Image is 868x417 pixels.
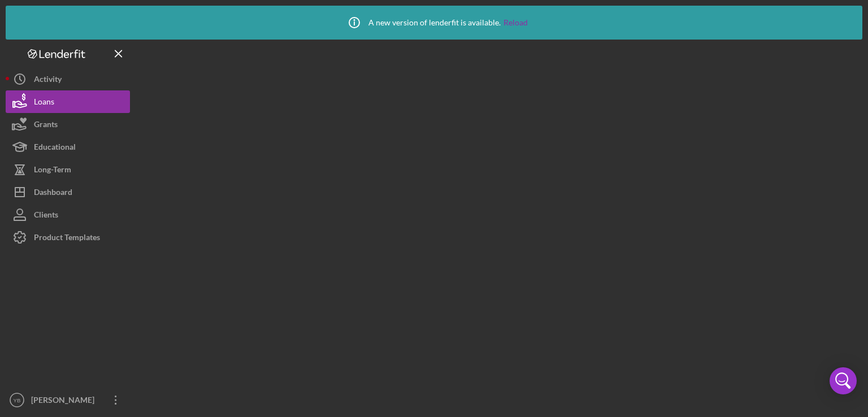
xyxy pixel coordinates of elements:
[34,158,71,184] div: Long-Term
[830,367,857,394] div: Open Intercom Messenger
[34,181,72,206] div: Dashboard
[34,203,58,229] div: Clients
[34,68,62,93] div: Activity
[28,389,102,414] div: [PERSON_NAME]
[14,397,21,403] text: YB
[6,113,130,136] button: Grants
[6,203,130,226] button: Clients
[6,181,130,203] button: Dashboard
[34,113,58,138] div: Grants
[34,90,54,116] div: Loans
[6,226,130,249] button: Product Templates
[340,8,528,37] div: A new version of lenderfit is available.
[34,136,76,161] div: Educational
[6,158,130,181] button: Long-Term
[6,90,130,113] button: Loans
[6,68,130,90] button: Activity
[6,136,130,158] button: Educational
[34,226,100,251] div: Product Templates
[504,18,528,27] a: Reload
[6,389,130,411] button: YB[PERSON_NAME]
